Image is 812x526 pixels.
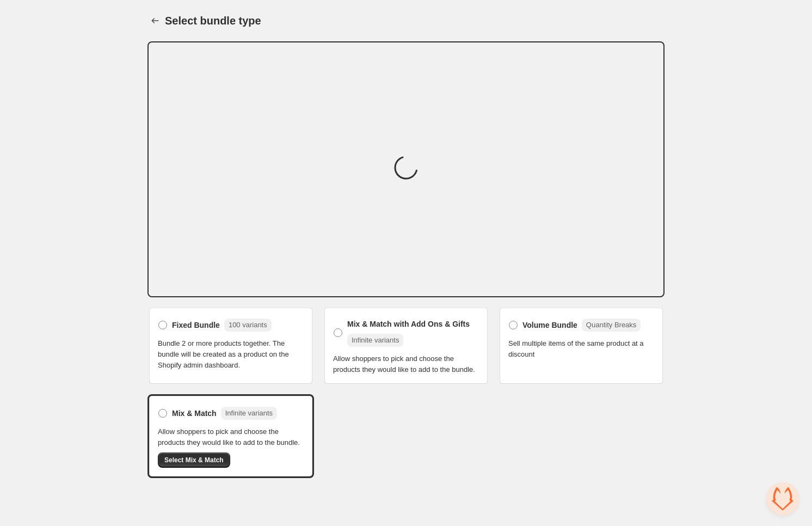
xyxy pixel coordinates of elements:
[508,338,654,360] span: Sell multiple items of the same product at a discount
[164,456,224,464] span: Select Mix & Match
[158,426,304,448] span: Allow shoppers to pick and choose the products they would like to add to the bundle.
[225,409,273,417] span: Infinite variants
[352,336,399,344] span: Infinite variants
[147,13,163,28] button: Back
[165,14,261,27] h1: Select bundle type
[158,338,304,371] span: Bundle 2 or more products together. The bundle will be created as a product on the Shopify admin ...
[229,321,267,329] span: 100 variants
[333,353,479,375] span: Allow shoppers to pick and choose the products they would like to add to the bundle.
[172,320,220,331] span: Fixed Bundle
[347,319,470,329] span: Mix & Match with Add Ons & Gifts
[766,482,799,515] a: Open chat
[586,321,637,329] span: Quantity Breaks
[158,452,230,468] button: Select Mix & Match
[522,320,577,331] span: Volume Bundle
[172,408,217,419] span: Mix & Match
